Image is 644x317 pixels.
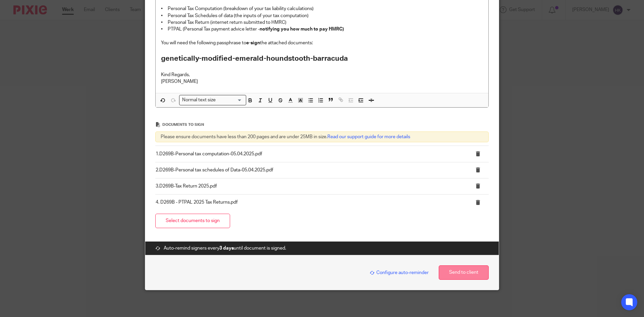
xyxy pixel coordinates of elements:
strong: genetically-modified-emerald-houndstooth-barracuda [161,55,348,62]
p: You will need the following passphrase to the attached documents: [161,40,483,46]
p: • Personal Tax Schedules of data (the inputs of your tax computation) [161,12,483,19]
div: Search for option [179,95,246,105]
div: Please ensure documents have less than 200 pages and are under 25MB in size. [155,131,489,142]
span: Auto-remind signers every until document is signed. [164,245,286,252]
p: • Personal Tax Return (internet return submitted to HMRC) [161,19,483,26]
strong: 3 days [219,246,234,251]
span: Documents to sign [162,123,204,126]
strong: notifying you how much to pay HMRC) [260,27,344,32]
button: Send to client [439,265,489,280]
span: Normal text size [181,97,217,104]
p: • PTPAL (Personal Tax payment advice letter - [161,26,483,33]
input: Search for option [218,97,242,104]
span: Configure auto-reminder [370,270,429,275]
p: 1.D269B-Personal tax computation-05.04.2025.pdf [156,151,461,157]
p: Kind Regards, [161,71,483,78]
p: 2.D269B-Personal tax schedules of Data-05.04.2025.pdf [156,167,461,173]
button: Select documents to sign [155,214,230,228]
p: [PERSON_NAME] [161,78,483,85]
p: • Personal Tax Computation (breakdown of your tax liability calculations) [161,5,483,12]
a: Read our support guide for more details [327,135,410,139]
p: 3.D269B-Tax Return 2025.pdf [156,183,461,190]
p: 4. D269B - PTPAL 2025 Tax Returns.pdf [156,199,461,206]
strong: e-sign [246,41,260,45]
